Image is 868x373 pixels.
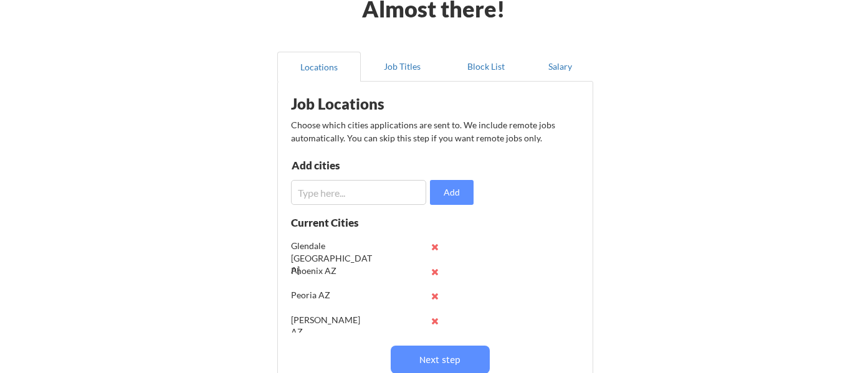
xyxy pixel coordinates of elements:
[292,160,421,171] div: Add cities
[444,52,528,82] button: Block List
[430,180,474,205] button: Add
[291,180,426,205] input: Type here...
[291,289,373,301] div: Peoria AZ
[361,52,444,82] button: Job Titles
[291,240,373,276] div: Glendale [GEOGRAPHIC_DATA]
[528,52,593,82] button: Salary
[291,217,386,228] div: Current Cities
[291,97,448,111] div: Job Locations
[291,118,578,144] div: Choose which cities applications are sent to. We include remote jobs automatically. You can skip ...
[291,314,373,338] div: [PERSON_NAME] AZ
[277,52,361,82] button: Locations
[291,265,373,277] div: Phoenix AZ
